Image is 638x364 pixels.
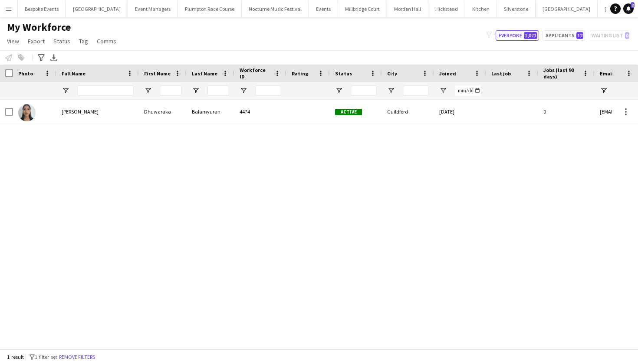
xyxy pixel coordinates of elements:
[192,70,217,77] span: Last Name
[240,87,247,94] button: Open Filter Menu
[79,37,88,45] span: Tag
[187,100,234,123] div: Balamyuran
[335,70,352,77] span: Status
[455,85,481,96] input: Joined Filter Input
[28,37,45,45] span: Export
[192,87,200,94] button: Open Filter Menu
[403,85,429,96] input: City Filter Input
[631,2,635,8] span: 2
[382,100,434,123] div: Guildford
[128,0,178,17] button: Event Managers
[387,0,428,17] button: Morden Hall
[3,36,23,47] a: View
[255,85,281,96] input: Workforce ID Filter Input
[536,0,598,17] button: [GEOGRAPHIC_DATA]
[53,37,70,45] span: Status
[538,100,595,123] div: 0
[240,67,271,80] span: Workforce ID
[465,0,497,17] button: Kitchen
[600,87,608,94] button: Open Filter Menu
[207,85,229,96] input: Last Name Filter Input
[335,87,343,94] button: Open Filter Menu
[387,87,395,94] button: Open Filter Menu
[335,109,362,115] span: Active
[439,70,456,77] span: Joined
[439,87,447,94] button: Open Filter Menu
[491,70,511,77] span: Last job
[18,104,36,121] img: Dhuwaraka Balamyuran
[139,100,187,123] div: Dhuwaraka
[497,0,536,17] button: Silverstone
[36,52,46,63] app-action-btn: Advanced filters
[524,32,537,39] span: 1,071
[309,0,338,17] button: Events
[292,70,308,77] span: Rating
[543,67,579,80] span: Jobs (last 90 days)
[144,87,152,94] button: Open Filter Menu
[496,30,539,41] button: Everyone1,071
[50,36,74,47] a: Status
[600,70,614,77] span: Email
[18,0,66,17] button: Bespoke Events
[49,52,59,63] app-action-btn: Export XLSX
[57,352,97,362] button: Remove filters
[62,70,86,77] span: Full Name
[234,100,286,123] div: 4474
[351,85,377,96] input: Status Filter Input
[434,100,486,123] div: [DATE]
[543,30,585,41] button: Applicants12
[62,108,99,115] span: [PERSON_NAME]
[62,87,69,94] button: Open Filter Menu
[144,70,171,77] span: First Name
[387,70,397,77] span: City
[242,0,309,17] button: Nocturne Music Festival
[93,36,120,47] a: Comms
[76,36,92,47] a: Tag
[35,354,57,360] span: 1 filter set
[338,0,387,17] button: Millbridge Court
[428,0,465,17] button: Hickstead
[24,36,48,47] a: Export
[178,0,242,17] button: Plumpton Race Course
[77,85,134,96] input: Full Name Filter Input
[576,32,583,39] span: 12
[7,37,19,45] span: View
[623,3,634,14] a: 2
[97,37,116,45] span: Comms
[160,85,181,96] input: First Name Filter Input
[18,70,33,77] span: Photo
[66,0,128,17] button: [GEOGRAPHIC_DATA]
[7,21,71,34] span: My Workforce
